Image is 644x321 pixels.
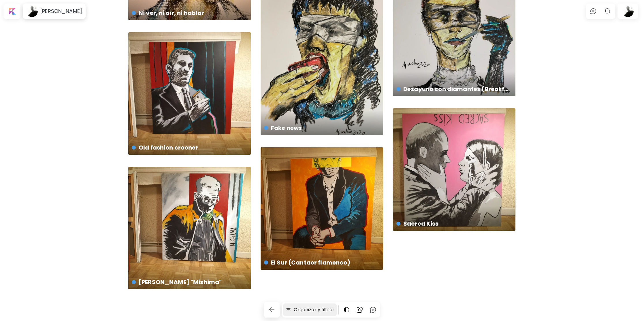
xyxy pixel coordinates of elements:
[132,143,246,152] h4: Old fashion crooner
[264,258,379,267] h4: El Sur (Cantaor flamenco)
[261,147,383,270] a: El Sur (Cantaor flamenco)https://cdn.kaleido.art/CDN/Artwork/98698/Primary/medium.webp?updated=43...
[268,306,275,313] img: back
[604,8,611,15] img: bellIcon
[370,306,376,313] img: chatIcon
[590,8,597,15] img: chatIcon
[132,278,246,286] h4: [PERSON_NAME] "Mishima"
[264,302,282,318] a: back
[396,85,511,93] h4: Desayuno con diamantes (Breakfast at [PERSON_NAME]´s)
[132,9,246,17] h4: Ni ver, ni oír, ni hablar
[40,8,82,15] h6: [PERSON_NAME]
[602,6,612,16] button: bellIcon
[294,306,334,313] h6: Organizar y filtrar
[264,302,280,318] button: back
[128,32,251,155] a: Old fashion croonerhttps://cdn.kaleido.art/CDN/Artwork/98710/Primary/medium.webp?updated=430661
[396,219,511,228] h4: Sacred Kiss
[128,167,251,289] a: [PERSON_NAME] "Mishima"https://cdn.kaleido.art/CDN/Artwork/98649/Primary/medium.webp?updated=430582
[264,124,379,132] h4: Fake news
[393,108,515,231] a: Sacred Kisshttps://cdn.kaleido.art/CDN/Artwork/98706/Primary/medium.webp?updated=430490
